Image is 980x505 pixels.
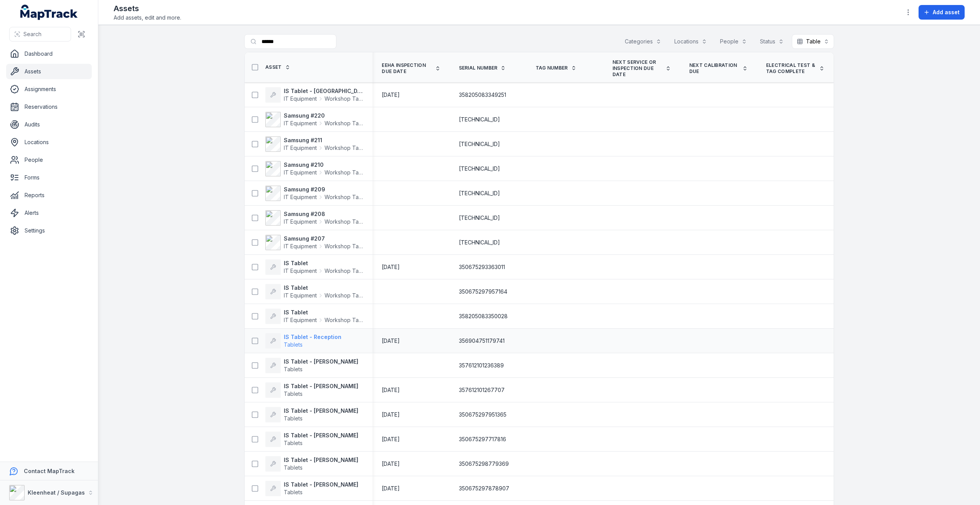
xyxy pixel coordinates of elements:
[382,460,400,468] time: 30/04/2025, 12:00:00 am
[6,135,92,150] a: Locations
[284,87,363,95] strong: IS Tablet - [GEOGRAPHIC_DATA] Plumbing
[265,284,363,299] a: IS TabletIT EquipmentWorkshop Tablets
[766,62,824,75] a: Electrical Test & Tag Complete
[6,46,92,61] a: Dashboard
[265,358,358,373] a: IS Tablet - [PERSON_NAME]Tablets
[114,3,181,14] h2: Assets
[284,341,303,348] span: Tablets
[265,87,363,103] a: IS Tablet - [GEOGRAPHIC_DATA] PlumbingIT EquipmentWorkshop Tablets
[6,99,92,115] a: Reservations
[20,5,78,20] a: MapTrack
[689,62,748,75] a: Next Calibration Due
[382,386,400,394] time: 30/04/2025, 12:00:00 am
[114,14,181,22] span: Add assets, edit and more.
[284,243,317,250] span: IT Equipment
[265,161,363,176] a: Samsung #210IT EquipmentWorkshop Tablets
[284,489,303,495] span: Tablets
[265,64,290,70] a: Asset
[669,34,712,49] button: Locations
[284,210,363,218] strong: Samsung #208
[284,120,317,127] span: IT Equipment
[919,5,965,20] button: Add asset
[284,358,358,365] strong: IS Tablet - [PERSON_NAME]
[459,65,506,71] a: Serial Number
[284,464,303,471] span: Tablets
[284,169,317,176] span: IT Equipment
[24,468,74,474] strong: Contact MapTrack
[284,292,317,299] span: IT Equipment
[23,30,41,38] span: Search
[284,316,317,324] span: IT Equipment
[382,411,400,418] span: [DATE]
[382,264,400,270] span: [DATE]
[284,440,303,446] span: Tablets
[766,62,816,75] span: Electrical Test & Tag Complete
[324,218,363,226] span: Workshop Tablets
[265,481,358,496] a: IS Tablet - [PERSON_NAME]Tablets
[6,117,92,132] a: Audits
[265,333,341,349] a: IS Tablet - ReceptionTablets
[382,411,400,419] time: 30/04/2025, 12:00:00 am
[382,436,400,442] span: [DATE]
[459,189,500,197] span: [TECHNICAL_ID]
[284,309,363,316] strong: IS Tablet
[612,59,662,78] span: Next Service or Inspection Due Date
[459,435,506,443] span: 350675297717816
[933,8,960,16] span: Add asset
[536,65,576,71] a: Tag Number
[382,62,432,75] span: EEHA Inspection Due Date
[459,411,507,419] span: 350675297951365
[265,64,282,70] span: Asset
[382,337,400,344] span: [DATE]
[284,432,358,439] strong: IS Tablet - [PERSON_NAME]
[284,112,363,120] strong: Samsung #220
[284,333,341,341] strong: IS Tablet - Reception
[382,337,400,345] time: 30/04/2025, 12:00:00 am
[265,382,358,398] a: IS Tablet - [PERSON_NAME]Tablets
[324,267,363,275] span: Workshop Tablets
[284,267,317,275] span: IT Equipment
[265,407,358,422] a: IS Tablet - [PERSON_NAME]Tablets
[459,312,508,320] span: 358205083350028
[284,366,303,372] span: Tablets
[284,259,363,267] strong: IS Tablet
[284,95,317,103] span: IT Equipment
[755,34,789,49] button: Status
[284,284,363,292] strong: IS Tablet
[6,205,92,221] a: Alerts
[284,390,303,397] span: Tablets
[265,432,358,447] a: IS Tablet - [PERSON_NAME]Tablets
[6,170,92,185] a: Forms
[265,136,363,152] a: Samsung #211IT EquipmentWorkshop Tablets
[459,165,500,173] span: [TECHNICAL_ID]
[382,485,400,492] time: 30/04/2025, 12:00:00 am
[612,59,671,78] a: Next Service or Inspection Due Date
[265,210,363,226] a: Samsung #208IT EquipmentWorkshop Tablets
[324,120,363,127] span: Workshop Tablets
[382,460,400,467] span: [DATE]
[459,116,500,123] span: [TECHNICAL_ID]
[324,144,363,152] span: Workshop Tablets
[382,435,400,443] time: 30/04/2025, 12:00:00 am
[459,386,505,394] span: 357612101267707
[265,186,363,201] a: Samsung #209IT EquipmentWorkshop Tablets
[459,140,500,148] span: [TECHNICAL_ID]
[459,485,509,492] span: 350675297878907
[382,91,400,98] span: [DATE]
[284,193,317,201] span: IT Equipment
[28,489,85,496] strong: Kleenheat / Supagas
[6,223,92,238] a: Settings
[284,235,363,243] strong: Samsung #207
[382,91,400,99] time: 01/01/2025, 12:00:00 am
[459,239,500,246] span: [TECHNICAL_ID]
[459,214,500,222] span: [TECHNICAL_ID]
[324,169,363,176] span: Workshop Tablets
[715,34,752,49] button: People
[324,316,363,324] span: Workshop Tablets
[620,34,666,49] button: Categories
[284,415,303,422] span: Tablets
[284,186,363,193] strong: Samsung #209
[284,218,317,226] span: IT Equipment
[265,235,363,250] a: Samsung #207IT EquipmentWorkshop Tablets
[324,193,363,201] span: Workshop Tablets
